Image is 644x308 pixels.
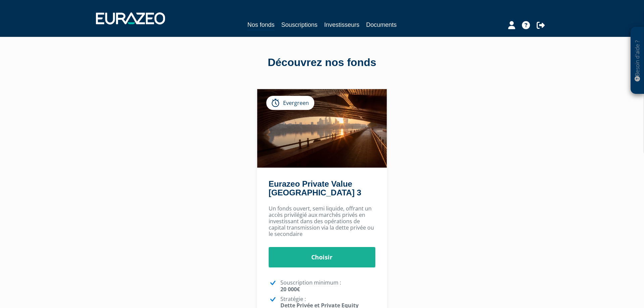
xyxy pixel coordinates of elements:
a: Eurazeo Private Value [GEOGRAPHIC_DATA] 3 [269,179,361,197]
img: Eurazeo Private Value Europe 3 [257,89,387,168]
p: Souscription minimum : [280,280,376,292]
p: Un fonds ouvert, semi liquide, offrant un accès privilégié aux marchés privés en investissant dan... [269,205,376,238]
div: Evergreen [266,96,314,110]
a: Nos fonds [247,20,274,30]
a: Souscriptions [281,20,317,29]
a: Investisseurs [324,20,360,29]
p: Besoin d'aide ? [634,30,641,91]
img: 1732889491-logotype_eurazeo_blanc_rvb.png [96,12,165,24]
strong: 20 000€ [280,286,300,293]
div: Découvrez nos fonds [131,55,513,70]
a: Choisir [269,247,376,268]
a: Documents [366,20,397,29]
